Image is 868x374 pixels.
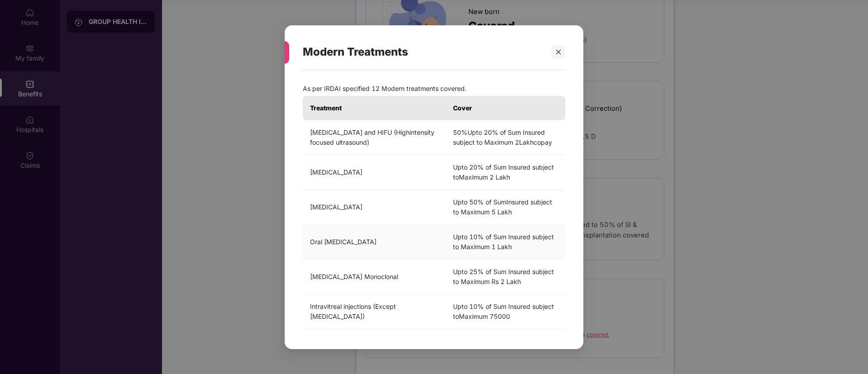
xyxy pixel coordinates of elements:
th: Treatment [303,95,446,120]
td: [MEDICAL_DATA] and HIFU (Highintensity focused ultrasound) [303,120,446,155]
span: close [555,48,562,55]
td: Upto 10% of Sum Insured subject to Maximum 1 Lakh [446,224,565,259]
td: Oral [MEDICAL_DATA] [303,224,446,259]
td: Upto 50% of SumInsured subject to Maximum 5 Lakh [446,189,565,224]
td: Upto 10% of Sum Insured subject toMaximum 75000 [446,294,565,329]
td: [MEDICAL_DATA] [303,155,446,189]
td: Upto 50% of SumInsured subject to Maximum 5 Lakh [446,329,565,364]
td: [MEDICAL_DATA] Monoclonal [303,259,446,294]
p: As per IRDAI specified 12 Modern treatments covered. [303,83,565,93]
td: Intravitreal injections (Except [MEDICAL_DATA]) [303,294,446,329]
td: Robotic surgeries [303,329,446,364]
td: Upto 25% of Sum Insured subject to Maximum Rs 2 Lakh [446,259,565,294]
div: Modern Treatments [303,34,544,70]
td: [MEDICAL_DATA] [303,189,446,224]
td: 50%Upto 20% of Sum Insured subject to Maximum 2Lakhcopay [446,120,565,155]
th: Cover [446,95,565,120]
td: Upto 20% of Sum Insured subject toMaximum 2 Lakh [446,155,565,189]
